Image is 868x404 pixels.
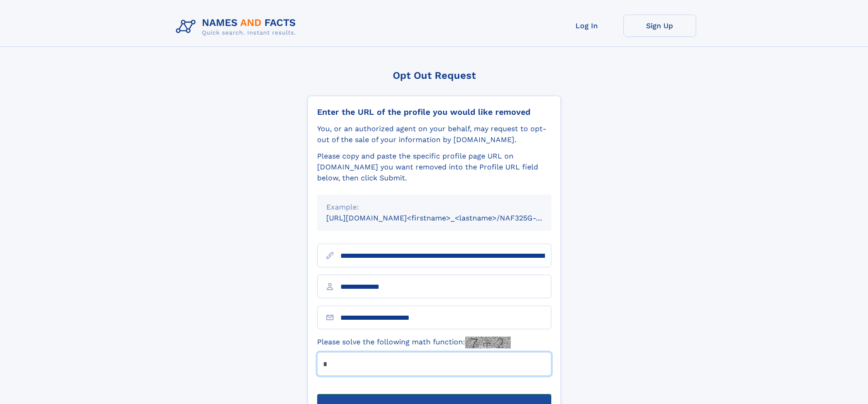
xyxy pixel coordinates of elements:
[326,202,542,213] div: Example:
[317,107,551,117] div: Enter the URL of the profile you would like removed
[623,15,696,37] a: Sign Up
[317,151,551,184] div: Please copy and paste the specific profile page URL on [DOMAIN_NAME] you want removed into the Pr...
[326,214,569,222] small: [URL][DOMAIN_NAME]<firstname>_<lastname>/NAF325G-xxxxxxxx
[308,70,561,81] div: Opt Out Request
[550,15,623,37] a: Log In
[317,123,551,145] div: You, or an authorized agent on your behalf, may request to opt-out of the sale of your informatio...
[172,15,303,39] img: Logo Names and Facts
[317,337,511,348] label: Please solve the following math function:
